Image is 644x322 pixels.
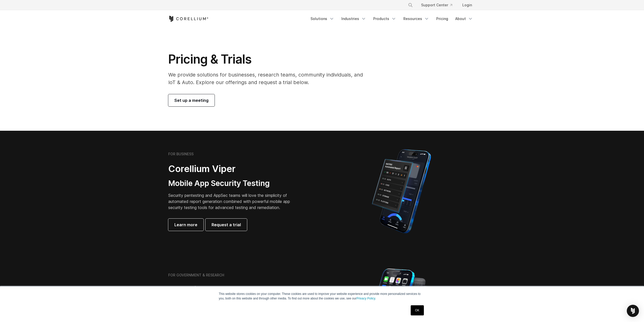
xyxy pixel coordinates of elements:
[338,14,369,23] a: Industries
[212,222,241,228] span: Request a trial
[458,1,476,10] a: Login
[357,297,376,300] a: Privacy Policy.
[168,219,203,231] a: Learn more
[417,1,456,10] a: Support Center
[307,14,476,23] div: Navigation Menu
[168,52,370,67] h1: Pricing & Trials
[627,305,639,317] div: Open Intercom Messenger
[168,273,224,277] h6: FOR GOVERNMENT & RESEARCH
[433,14,451,23] a: Pricing
[174,222,197,228] span: Learn more
[168,71,370,86] p: We provide solutions for businesses, research teams, community individuals, and IoT & Auto. Explo...
[307,14,337,23] a: Solutions
[168,152,194,156] h6: FOR BUSINESS
[402,1,476,10] div: Navigation Menu
[168,163,298,175] h2: Corellium Viper
[370,14,399,23] a: Products
[363,147,440,236] img: Corellium MATRIX automated report on iPhone showing app vulnerability test results across securit...
[168,192,298,211] p: Security pentesting and AppSec teams will love the simplicity of automated report generation comb...
[168,16,209,22] a: Corellium Home
[400,14,432,23] a: Resources
[452,14,476,23] a: About
[219,292,425,301] p: This website stores cookies on your computer. These cookies are used to improve your website expe...
[411,305,424,315] a: OK
[168,179,298,188] h3: Mobile App Security Testing
[205,219,247,231] a: Request a trial
[168,94,215,106] a: Set up a meeting
[406,1,415,10] button: Search
[174,97,209,103] span: Set up a meeting
[168,284,310,296] h2: Corellium Falcon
